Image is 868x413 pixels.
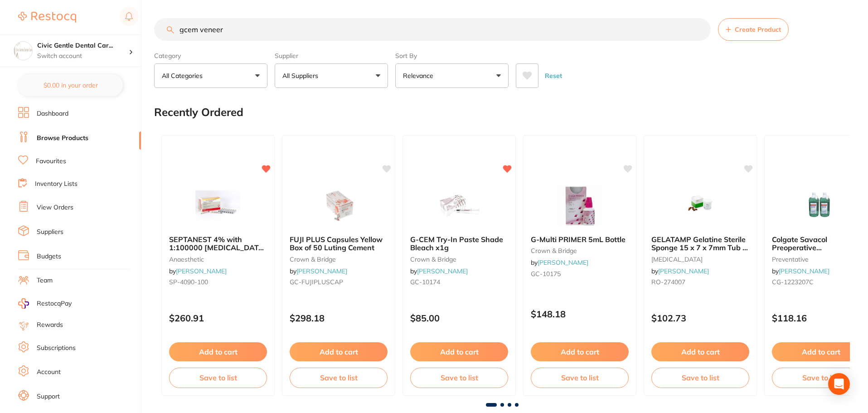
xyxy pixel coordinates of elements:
[176,267,227,275] a: [PERSON_NAME]
[37,276,53,285] a: Team
[538,258,588,267] a: [PERSON_NAME]
[410,278,508,286] small: GC-10174
[651,235,749,252] b: GELATAMP Gelatine Sterile Sponge 15 x 7 x 7mm Tub of 50
[791,183,850,228] img: Colgate Savacol Preoperative Mouth Rinse 3L Pack of 2
[410,256,508,263] small: crown & bridge
[37,344,76,353] a: Subscriptions
[531,247,629,254] small: crown & bridge
[290,278,388,286] small: GC-FUJIPLUSCAP
[658,267,709,275] a: [PERSON_NAME]
[410,267,468,275] span: by
[169,267,227,275] span: by
[169,256,267,263] small: anaesthetic
[37,368,61,377] a: Account
[735,26,781,33] span: Create Product
[37,203,73,212] a: View Orders
[403,71,437,80] p: Relevance
[290,342,388,361] button: Add to cart
[531,258,588,267] span: by
[550,183,609,228] img: G-Multi PRIMER 5mL Bottle
[531,270,629,277] small: GC-10175
[37,41,129,50] h4: Civic Gentle Dental Care
[169,368,267,388] button: Save to list
[828,373,850,395] div: Open Intercom Messenger
[395,63,509,88] button: Relevance
[169,342,267,361] button: Add to cart
[651,342,749,361] button: Add to cart
[671,183,730,228] img: GELATAMP Gelatine Sterile Sponge 15 x 7 x 7mm Tub of 50
[36,157,66,166] a: Favourites
[154,18,711,41] input: Search Products
[37,228,63,237] a: Suppliers
[35,180,78,189] a: Inventory Lists
[154,52,267,60] label: Category
[651,278,749,286] small: RO-274007
[37,109,68,118] a: Dashboard
[296,267,347,275] a: [PERSON_NAME]
[37,252,61,261] a: Budgets
[154,63,267,88] button: All Categories
[18,74,123,96] button: $0.00 in your order
[169,235,267,252] b: SEPTANEST 4% with 1:100000 adrenalin 2.2ml 2xBox 50 GOLD
[154,106,243,119] h2: Recently Ordered
[430,183,489,228] img: G-CEM Try-In Paste Shade Bleach x1g
[169,313,267,323] p: $260.91
[282,71,322,80] p: All Suppliers
[410,235,508,252] b: G-CEM Try-In Paste Shade Bleach x1g
[651,313,749,323] p: $102.73
[275,52,388,60] label: Supplier
[542,63,565,88] button: Reset
[290,267,347,275] span: by
[290,256,388,263] small: crown & bridge
[309,183,368,228] img: FUJI PLUS Capsules Yellow Box of 50 Luting Cement
[290,235,388,252] b: FUJI PLUS Capsules Yellow Box of 50 Luting Cement
[410,368,508,388] button: Save to list
[417,267,468,275] a: [PERSON_NAME]
[162,71,206,80] p: All Categories
[718,18,789,41] button: Create Product
[37,321,63,330] a: Rewards
[651,256,749,263] small: [MEDICAL_DATA]
[18,7,76,28] a: Restocq Logo
[18,12,76,23] img: Restocq Logo
[531,368,629,388] button: Save to list
[651,267,709,275] span: by
[531,235,629,243] b: G-Multi PRIMER 5mL Bottle
[169,278,267,286] small: SP-4090-100
[37,392,60,401] a: Support
[275,63,388,88] button: All Suppliers
[290,368,388,388] button: Save to list
[37,134,88,143] a: Browse Products
[531,342,629,361] button: Add to cart
[18,298,72,309] a: RestocqPay
[651,368,749,388] button: Save to list
[531,309,629,319] p: $148.18
[18,298,29,309] img: RestocqPay
[779,267,829,275] a: [PERSON_NAME]
[37,52,129,61] p: Switch account
[189,183,247,228] img: SEPTANEST 4% with 1:100000 adrenalin 2.2ml 2xBox 50 GOLD
[410,342,508,361] button: Add to cart
[37,299,72,308] span: RestocqPay
[14,42,32,60] img: Civic Gentle Dental Care
[290,313,388,323] p: $298.18
[395,52,509,60] label: Sort By
[410,313,508,323] p: $85.00
[772,267,829,275] span: by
